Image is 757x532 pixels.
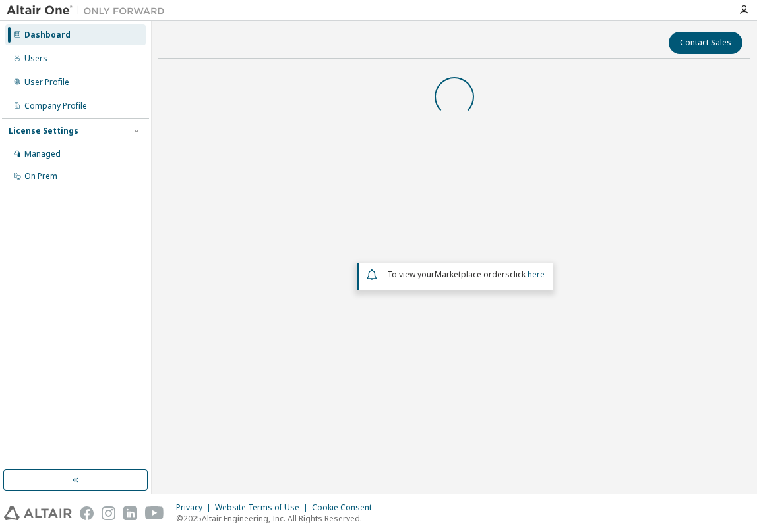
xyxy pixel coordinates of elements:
img: Altair One [7,4,171,17]
div: License Settings [9,126,78,136]
div: Website Terms of Use [215,502,312,513]
div: Cookie Consent [312,502,380,513]
div: Company Profile [24,101,87,111]
div: Users [24,53,47,64]
div: User Profile [24,77,69,88]
img: facebook.svg [80,506,94,520]
p: © 2025 Altair Engineering, Inc. All Rights Reserved. [176,513,380,524]
div: On Prem [24,171,57,182]
div: Privacy [176,502,215,513]
div: Dashboard [24,30,71,40]
span: To view your click [387,269,545,280]
button: Contact Sales [669,32,742,54]
img: linkedin.svg [123,506,137,520]
img: instagram.svg [102,506,115,520]
div: Managed [24,149,61,159]
img: altair_logo.svg [4,506,72,520]
em: Marketplace orders [435,269,510,280]
img: youtube.svg [145,506,164,520]
a: here [528,269,545,280]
